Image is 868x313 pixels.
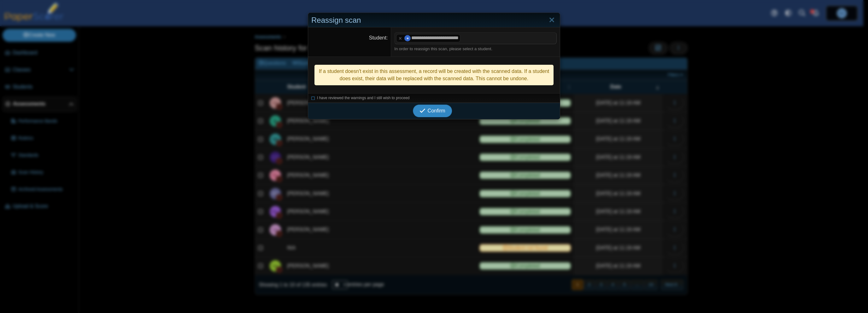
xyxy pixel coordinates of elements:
[369,35,388,40] label: Student
[397,36,403,40] x: remove tag
[428,108,445,113] span: Confirm
[317,96,410,100] span: I have reviewed the warnings and I still wish to proceed
[406,37,409,40] span: Krew Thompson
[547,15,557,26] a: Close
[308,13,560,28] div: Reassign scan
[394,32,557,44] tags: ​
[413,105,452,117] button: Confirm
[394,46,557,52] div: In order to reassign this scan, please select a student.
[314,65,554,85] div: If a student doesn't exist in this assessment, a record will be created with the scanned data. If...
